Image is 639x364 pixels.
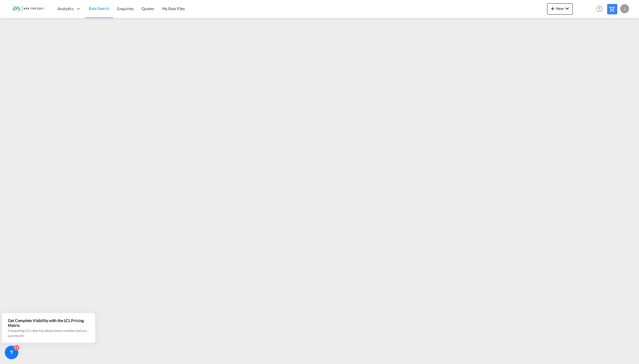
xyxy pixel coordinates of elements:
div: J [620,4,629,13]
md-icon: icon-chevron-down [564,5,571,12]
img: f843cad07f0a11efa29f0335918cc2fb.png [8,3,47,15]
span: New [549,6,571,11]
div: Help [595,4,607,14]
span: Analytics [58,6,74,12]
span: Quotes [141,6,154,11]
span: Enquiries [117,6,134,11]
span: My Rate Files [162,6,185,11]
md-icon: icon-plus 400-fg [549,5,556,12]
span: Rate Search [89,6,109,11]
button: icon-plus 400-fgNewicon-chevron-down [547,3,573,15]
span: Help [595,4,604,14]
